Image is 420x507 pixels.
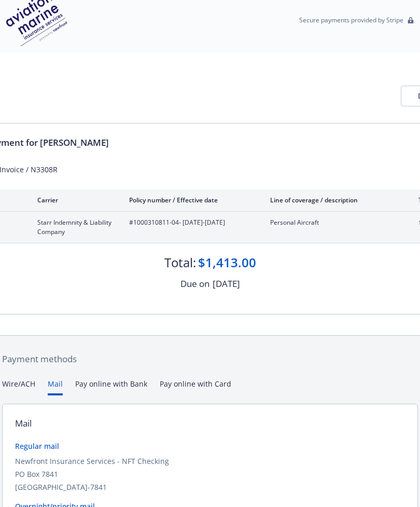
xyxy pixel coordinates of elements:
div: Policy number / Effective date [129,196,254,204]
div: Due on [180,277,209,291]
div: [GEOGRAPHIC_DATA]-7841 [15,482,405,492]
div: Payment methods [2,352,418,366]
div: $1,413.00 [198,254,256,271]
button: Mail [48,378,63,395]
p: Secure payments provided by Stripe [299,16,403,24]
span: Personal Aircraft [270,218,392,227]
div: PO Box 7841 [15,469,405,479]
div: Total: [164,254,196,271]
button: Wire/ACH [2,378,35,395]
div: [DATE] [213,277,240,291]
div: Line of coverage / description [270,196,392,204]
button: Pay online with Bank [75,378,147,395]
div: Regular mail [15,441,405,451]
span: Starr Indemnity & Liability Company [37,218,113,237]
div: Mail [15,417,32,430]
div: Carrier [37,196,113,204]
div: Newfront Insurance Services - NFT Checking [15,456,405,467]
button: Pay online with Card [160,378,231,395]
span: #1000310811-04 - [DATE]-[DATE] [129,218,254,227]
